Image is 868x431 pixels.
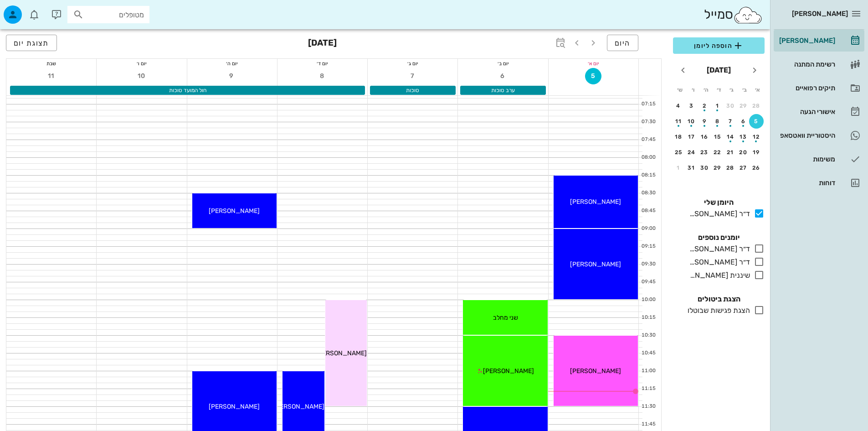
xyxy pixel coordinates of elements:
button: 19 [749,145,764,160]
div: הצגת פגישות שבוטלו [684,305,750,316]
th: ו׳ [687,82,699,98]
button: הוספה ליומן [673,37,765,54]
span: 6 [495,72,511,80]
div: 08:15 [639,171,657,179]
div: 6 [736,118,751,125]
div: 22 [710,149,725,156]
th: א׳ [752,82,764,98]
div: 10 [684,118,699,125]
div: 14 [723,134,738,140]
span: [PERSON_NAME] [570,367,621,375]
div: 07:15 [639,100,657,108]
div: ד״ר [PERSON_NAME] [686,257,750,268]
button: 8 [314,68,331,84]
span: 5 [586,72,601,80]
h4: היומן שלי [673,197,765,208]
div: 12 [749,134,764,140]
span: תג [27,7,32,13]
button: 1 [710,99,725,113]
button: 26 [749,161,764,175]
div: יום ו׳ [97,59,186,68]
div: 15 [710,134,725,140]
button: 7 [405,68,421,84]
div: ד״ר [PERSON_NAME] [686,244,750,254]
button: 28 [723,161,738,175]
div: שבת [6,59,96,68]
div: 21 [723,149,738,156]
div: סמייל [704,5,763,25]
div: 24 [684,149,699,156]
a: [PERSON_NAME] [774,30,864,52]
span: סוכות [406,87,419,93]
th: ב׳ [739,82,750,98]
button: 4 [671,99,686,113]
div: 09:00 [639,225,657,233]
div: 17 [684,134,699,140]
div: 13 [736,134,751,140]
a: אישורי הגעה [774,101,864,123]
div: יום א׳ [549,59,638,68]
div: 5 [749,118,764,125]
div: 08:00 [639,154,657,161]
div: 18 [671,134,686,140]
button: 22 [710,145,725,160]
button: [DATE] [703,61,734,79]
div: 08:30 [639,189,657,197]
button: 31 [684,161,699,175]
a: דוחות [774,172,864,194]
div: 29 [736,103,751,109]
div: 1 [710,103,725,109]
button: 11 [671,114,686,129]
button: 9 [224,68,240,84]
span: ערב סוכות [491,87,515,93]
div: 19 [749,149,764,156]
a: רשימת המתנה [774,53,864,75]
div: אישורי הגעה [777,108,835,115]
span: 11 [43,72,60,80]
div: שיננית [PERSON_NAME] [686,270,750,281]
th: ה׳ [700,82,712,98]
span: [PERSON_NAME] [570,260,621,268]
div: 23 [697,149,712,156]
div: 10:30 [639,332,657,339]
div: 7 [723,118,738,125]
span: [PERSON_NAME] [792,10,848,18]
button: 23 [697,145,712,160]
button: 9 [697,114,712,129]
a: היסטוריית וואטסאפ [774,125,864,146]
button: 25 [671,145,686,160]
button: 29 [710,161,725,175]
button: 10 [134,68,150,84]
div: משימות [777,156,835,163]
a: תיקים רפואיים [774,77,864,99]
span: שני מחלב [493,314,518,322]
th: ד׳ [713,82,724,98]
button: 11 [43,68,60,84]
button: 13 [736,130,751,144]
div: 09:45 [639,278,657,286]
a: משימות [774,148,864,170]
button: 20 [736,145,751,160]
div: תיקים רפואיים [777,84,835,92]
div: [PERSON_NAME] [777,37,835,44]
h4: יומנים נוספים [673,232,765,243]
div: דוחות [777,179,835,187]
div: ד״ר [PERSON_NAME] [686,208,750,219]
div: 11:30 [639,403,657,410]
button: 17 [684,130,699,144]
span: תצוגת יום [14,39,49,47]
div: 09:15 [639,243,657,250]
th: ש׳ [674,82,686,98]
div: 11:45 [639,421,657,428]
button: 15 [710,130,725,144]
div: 9 [697,118,712,125]
span: [PERSON_NAME] [483,367,534,375]
button: חודש שעבר [746,62,763,78]
div: 2 [697,103,712,109]
div: 11:15 [639,385,657,393]
button: 6 [495,68,511,84]
button: 1 [671,161,686,175]
div: יום ג׳ [368,59,457,68]
button: 3 [684,99,699,113]
div: 26 [749,165,764,171]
